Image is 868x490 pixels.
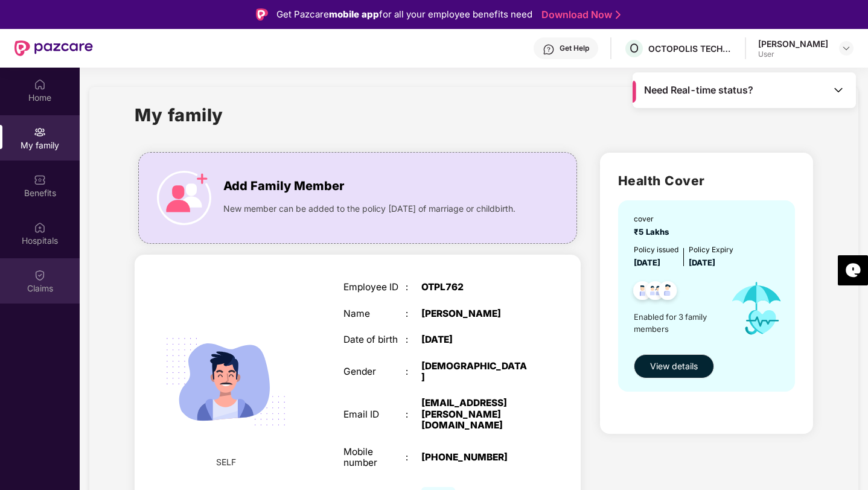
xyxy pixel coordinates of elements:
[543,43,555,56] img: svg+xml;base64,PHN2ZyBpZD0iSGVscC0zMngzMiIgeG1sbnM9Imh0dHA6Ly93d3cudzMub3JnLzIwMDAvc3ZnIiB3aWR0aD...
[653,278,683,307] img: svg+xml;base64,PHN2ZyB4bWxucz0iaHR0cDovL3d3dy53My5vcmcvMjAwMC9zdmciIHdpZHRoPSI0OC45NDMiIGhlaWdodD...
[634,214,674,225] div: cover
[634,258,660,267] span: [DATE]
[406,282,421,293] div: :
[216,456,236,469] span: SELF
[648,43,733,54] div: OCTOPOLIS TECHNOLOGIES PRIVATE LIMITED
[406,334,421,345] div: :
[34,126,46,138] img: svg+xml;base64,PHN2ZyB3aWR0aD0iMjAiIGhlaWdodD0iMjAiIHZpZXdCb3g9IjAgMCAyMCAyMCIgZmlsbD0ibm9uZSIgeG...
[343,366,406,377] div: Gender
[223,202,515,215] span: New member can be added to the policy [DATE] of marriage or childbirth.
[343,447,406,469] div: Mobile number
[276,7,532,22] div: Get Pazcare for all your employee benefits need
[135,101,223,129] h1: My family
[34,78,46,91] img: svg+xml;base64,PHN2ZyBpZD0iSG9tZSIgeG1sbnM9Imh0dHA6Ly93d3cudzMub3JnLzIwMDAvc3ZnIiB3aWR0aD0iMjAiIG...
[343,282,406,293] div: Employee ID
[34,221,46,234] img: svg+xml;base64,PHN2ZyBpZD0iSG9zcGl0YWxzIiB4bWxucz0iaHR0cDovL3d3dy53My5vcmcvMjAwMC9zdmciIHdpZHRoPS...
[644,84,753,97] span: Need Real-time status?
[406,366,421,377] div: :
[640,278,670,307] img: svg+xml;base64,PHN2ZyB4bWxucz0iaHR0cDovL3d3dy53My5vcmcvMjAwMC9zdmciIHdpZHRoPSI0OC45MTUiIGhlaWdodD...
[421,308,530,319] div: [PERSON_NAME]
[223,177,344,196] span: Add Family Member
[758,38,828,49] div: [PERSON_NAME]
[406,452,421,463] div: :
[343,308,406,319] div: Name
[758,49,828,59] div: User
[343,409,406,420] div: Email ID
[343,334,406,345] div: Date of birth
[689,244,733,256] div: Policy Expiry
[406,308,421,319] div: :
[421,361,530,383] div: [DEMOGRAPHIC_DATA]
[541,8,617,21] a: Download Now
[616,8,621,21] img: Stroke
[157,171,211,225] img: icon
[650,360,698,373] span: View details
[832,84,844,96] img: Toggle Icon
[34,269,46,281] img: svg+xml;base64,PHN2ZyBpZD0iQ2xhaW0iIHhtbG5zPSJodHRwOi8vd3d3LnczLm9yZy8yMDAwL3N2ZyIgd2lkdGg9IjIwIi...
[421,334,530,345] div: [DATE]
[720,269,793,348] img: icon
[421,452,530,463] div: [PHONE_NUMBER]
[689,258,715,267] span: [DATE]
[14,40,93,56] img: New Pazcare Logo
[421,398,530,431] div: [EMAIL_ADDRESS][PERSON_NAME][DOMAIN_NAME]
[256,8,268,21] img: Logo
[634,227,674,237] span: ₹5 Lakhs
[618,171,795,191] h2: Health Cover
[34,174,46,186] img: svg+xml;base64,PHN2ZyBpZD0iQmVuZWZpdHMiIHhtbG5zPSJodHRwOi8vd3d3LnczLm9yZy8yMDAwL3N2ZyIgd2lkdGg9Ij...
[628,278,657,307] img: svg+xml;base64,PHN2ZyB4bWxucz0iaHR0cDovL3d3dy53My5vcmcvMjAwMC9zdmciIHdpZHRoPSI0OC45NDMiIGhlaWdodD...
[634,354,714,378] button: View details
[406,409,421,420] div: :
[630,41,639,56] span: O
[421,282,530,293] div: OTPL762
[560,43,589,53] div: Get Help
[329,8,379,20] strong: mobile app
[634,244,678,256] div: Policy issued
[152,308,300,456] img: svg+xml;base64,PHN2ZyB4bWxucz0iaHR0cDovL3d3dy53My5vcmcvMjAwMC9zdmciIHdpZHRoPSIyMjQiIGhlaWdodD0iMT...
[841,43,851,53] img: svg+xml;base64,PHN2ZyBpZD0iRHJvcGRvd24tMzJ4MzIiIHhtbG5zPSJodHRwOi8vd3d3LnczLm9yZy8yMDAwL3N2ZyIgd2...
[634,311,720,336] span: Enabled for 3 family members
